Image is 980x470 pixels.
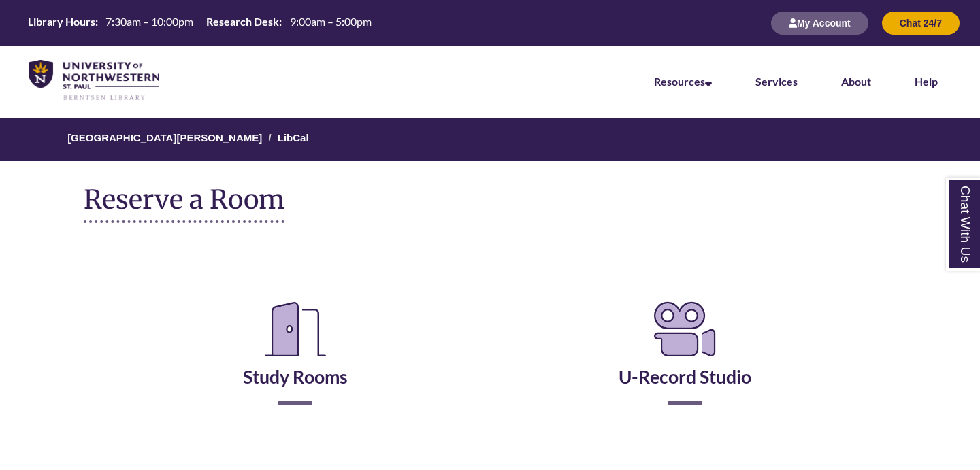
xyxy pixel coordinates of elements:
img: UNWSP Library Logo [29,60,159,101]
h1: Reserve a Room [84,185,284,223]
a: Services [755,75,798,88]
button: Chat 24/7 [882,12,960,35]
th: Library Hours: [22,14,100,29]
a: U-Record Studio [619,332,751,388]
th: Research Desk: [201,14,284,29]
nav: Breadcrumb [84,118,896,161]
span: 9:00am – 5:00pm [290,15,372,28]
a: Help [915,75,938,88]
table: Hours Today [22,14,376,31]
a: Study Rooms [243,332,348,388]
a: About [841,75,871,88]
button: My Account [771,12,868,35]
a: [GEOGRAPHIC_DATA][PERSON_NAME] [67,132,262,144]
a: Hours Today [22,14,376,32]
div: Reserve a Room [84,257,896,445]
a: My Account [771,17,868,29]
span: 7:30am – 10:00pm [105,15,193,28]
a: Chat 24/7 [882,17,960,29]
a: LibCal [278,132,309,144]
a: Resources [654,75,712,88]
